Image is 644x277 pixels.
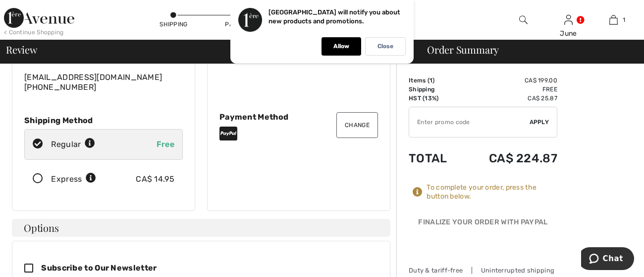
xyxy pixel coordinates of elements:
img: 1ère Avenue [4,8,74,28]
td: Free [462,85,557,94]
button: Change [336,112,378,138]
div: Shipping Method [24,116,183,125]
img: My Info [564,14,573,26]
img: My Bag [609,14,618,26]
td: CA$ 199.00 [462,76,557,85]
span: 1 [429,77,432,84]
input: Promo code [409,107,530,137]
p: Close [377,43,393,50]
span: Free [157,139,174,149]
div: Payment Method [219,112,378,122]
p: Allow [333,43,349,50]
a: 1 [591,14,636,26]
span: Apply [530,118,549,127]
td: Shipping [409,85,462,94]
iframe: PayPal-paypal [409,232,557,254]
span: 1 [623,15,625,24]
div: Express [51,173,96,185]
td: CA$ 25.87 [462,94,557,103]
td: Total [409,141,462,175]
h4: Options [12,219,390,237]
div: Finalize Your Order with PayPal [409,217,557,232]
span: Subscribe to Our Newsletter [41,263,157,273]
div: To complete your order, press the button below. [427,183,557,201]
div: Payment [224,20,254,29]
div: Order Summary [415,45,638,55]
p: [GEOGRAPHIC_DATA] will notify you about new products and promotions. [268,8,400,25]
div: June [546,28,590,39]
div: Shipping [159,20,189,29]
td: CA$ 224.87 [462,141,557,175]
div: < Continue Shopping [4,28,64,37]
div: Regular [51,138,95,150]
td: HST (13%) [409,94,462,103]
div: Duty & tariff-free | Uninterrupted shipping [409,266,557,275]
div: CA$ 14.95 [136,173,174,185]
a: Sign In [564,15,573,24]
iframe: Opens a widget where you can chat to one of our agents [581,247,634,272]
span: Review [6,45,37,55]
img: search the website [519,14,528,26]
td: Items ( ) [409,76,462,85]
